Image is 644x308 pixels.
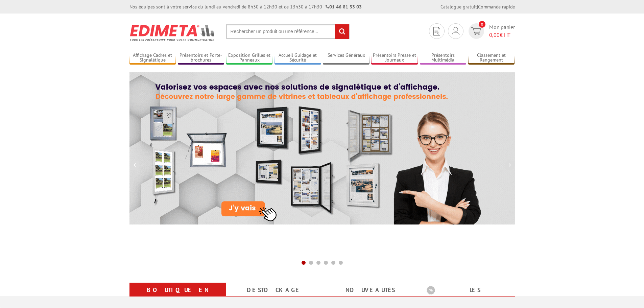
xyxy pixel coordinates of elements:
[275,52,321,64] a: Accueil Guidage et Sécurité
[178,52,224,64] a: Présentoirs et Porte-brochures
[489,31,515,39] span: € HT
[471,27,481,35] img: devis rapide
[468,52,515,64] a: Classement et Rangement
[129,52,176,64] a: Affichage Cadres et Signalétique
[129,20,216,45] img: Présentoir, panneau, stand - Edimeta - PLV, affichage, mobilier bureau, entreprise
[440,4,477,10] a: Catalogue gratuit
[452,27,459,35] img: devis rapide
[489,31,500,38] span: 0,00
[335,24,349,39] input: rechercher
[467,23,515,39] a: devis rapide 0 Mon panier 0,00€ HT
[478,4,515,10] a: Commande rapide
[420,52,467,64] a: Présentoirs Multimédia
[433,27,440,35] img: devis rapide
[129,3,362,10] div: Nos équipes sont à votre service du lundi au vendredi de 8h30 à 12h30 et de 13h30 à 17h30
[330,284,410,296] a: nouveautés
[234,284,314,296] a: Destockage
[427,284,511,298] b: Les promotions
[326,4,362,10] strong: 01 46 81 33 03
[489,23,515,39] span: Mon panier
[479,21,485,28] span: 0
[440,3,515,10] div: |
[323,52,369,64] a: Services Généraux
[226,52,273,64] a: Exposition Grilles et Panneaux
[226,24,350,39] input: Rechercher un produit ou une référence...
[371,52,418,64] a: Présentoirs Presse et Journaux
